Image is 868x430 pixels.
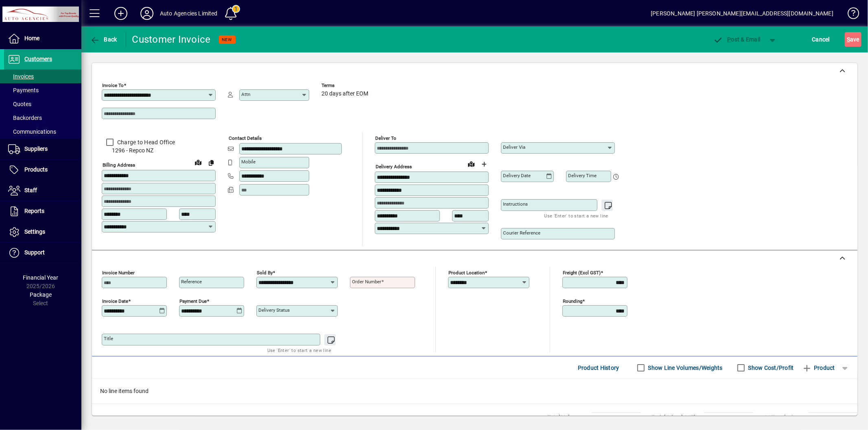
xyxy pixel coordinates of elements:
span: Suppliers [24,146,48,152]
a: Settings [4,222,81,242]
td: Total Volume [543,413,592,423]
button: Save [845,32,861,47]
a: Backorders [4,111,81,125]
label: Show Line Volumes/Weights [647,364,723,372]
a: Suppliers [4,139,81,159]
button: Profile [134,6,160,21]
div: [PERSON_NAME] [PERSON_NAME][EMAIL_ADDRESS][DOMAIN_NAME] [651,7,833,20]
mat-hint: Use 'Enter' to start a new line [267,345,331,355]
mat-label: Invoice date [102,298,128,304]
button: Copy to Delivery address [205,156,218,169]
td: 0.00 [704,413,753,423]
td: 0.00 [809,413,857,423]
span: Reports [24,208,44,214]
app-page-header-button: Back [81,32,126,47]
mat-label: Payment due [179,298,207,304]
div: No line items found [92,379,857,404]
button: Choose address [478,158,491,171]
mat-label: Deliver To [375,135,396,141]
span: S [847,36,850,43]
button: Product History [575,361,623,375]
span: Back [90,36,117,43]
div: Auto Agencies Limited [160,7,218,20]
mat-label: Reference [181,279,202,284]
a: Products [4,160,81,180]
a: Support [4,243,81,263]
mat-label: Deliver via [503,144,525,150]
mat-label: Rounding [563,298,582,304]
mat-label: Freight (excl GST) [563,270,601,276]
td: 0.0000 M³ [592,413,641,423]
span: Terms [321,83,370,88]
span: Backorders [8,115,42,121]
a: Knowledge Base [842,2,858,28]
span: 1296 - Repco NZ [102,146,216,155]
span: Package [30,291,52,298]
span: Customers [24,56,52,62]
a: View on map [465,157,478,170]
a: Home [4,28,81,49]
span: 20 days after EOM [321,91,368,97]
mat-label: Instructions [503,201,528,207]
span: Invoices [8,73,34,80]
mat-label: Delivery status [258,307,290,313]
mat-label: Mobile [241,159,256,165]
label: Show Cost/Profit [747,364,794,372]
mat-label: Invoice To [102,83,124,88]
button: Back [88,32,119,47]
a: Payments [4,83,81,97]
mat-label: Order number [352,279,381,284]
mat-label: Delivery date [503,173,531,178]
a: Quotes [4,97,81,111]
a: Staff [4,180,81,201]
span: Home [24,35,39,41]
span: Communications [8,128,56,135]
span: Staff [24,187,37,193]
a: View on map [192,156,205,169]
div: Customer Invoice [132,33,211,46]
span: Product [802,361,835,374]
a: Reports [4,201,81,222]
td: Freight (excl GST) [647,413,704,423]
label: Charge to Head Office [116,138,175,146]
button: Add [108,6,134,21]
span: ave [847,33,859,46]
mat-label: Courier Reference [503,230,540,236]
span: NEW [222,37,232,42]
mat-hint: Use 'Enter' to start a new line [544,211,608,220]
span: Support [24,249,45,256]
a: Invoices [4,69,81,83]
span: Products [24,166,48,173]
span: Financial Year [23,274,59,281]
td: GST exclusive [760,413,809,423]
mat-label: Attn [241,91,250,97]
span: Quotes [8,101,31,107]
span: Product History [578,361,619,374]
a: Communications [4,125,81,139]
span: P [728,36,731,43]
mat-label: Title [104,336,113,341]
mat-label: Product location [448,270,485,276]
span: Payments [8,87,39,93]
span: Cancel [812,33,830,46]
button: Cancel [810,32,832,47]
mat-label: Delivery time [568,173,597,178]
button: Product [798,361,839,375]
button: Post & Email [709,32,765,47]
mat-label: Invoice number [102,270,135,276]
span: Settings [24,228,45,235]
mat-label: Sold by [257,270,273,276]
span: ost & Email [713,36,761,43]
